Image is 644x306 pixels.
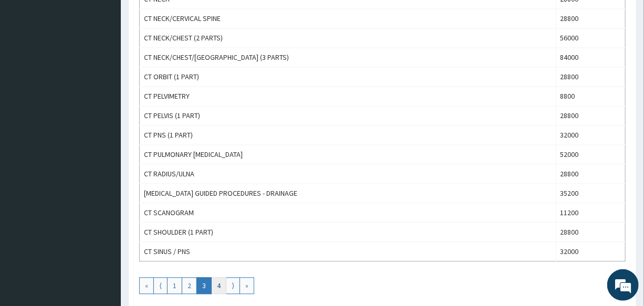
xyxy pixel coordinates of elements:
a: Go to previous page [153,277,168,294]
td: [MEDICAL_DATA] GUIDED PROCEDURES - DRAINAGE [140,184,556,203]
td: CT NECK/CERVICAL SPINE [140,9,556,28]
td: CT ORBIT (1 PART) [140,67,556,87]
span: We're online! [61,88,145,194]
td: 28800 [556,106,625,125]
a: Go to page number 1 [167,277,182,294]
td: CT SHOULDER (1 PART) [140,223,556,242]
a: Go to page number 4 [211,277,226,294]
td: 56000 [556,28,625,48]
td: CT PULMONARY [MEDICAL_DATA] [140,145,556,164]
td: 35200 [556,184,625,203]
a: Go to last page [240,277,254,294]
a: Go to page number 3 [196,277,212,294]
td: CT NECK/CHEST (2 PARTS) [140,28,556,48]
td: 28800 [556,164,625,184]
a: Go to first page [139,277,154,294]
td: 8800 [556,87,625,106]
td: 28800 [556,223,625,242]
td: 32000 [556,125,625,145]
td: CT SCANOGRAM [140,203,556,223]
textarea: Type your message and hit 'Enter' [5,199,200,236]
td: CT PELVIMETRY [140,87,556,106]
td: CT PELVIS (1 PART) [140,106,556,125]
td: 32000 [556,242,625,261]
a: Go to page number 2 [182,277,197,294]
td: 28800 [556,67,625,87]
td: CT PNS (1 PART) [140,125,556,145]
div: Chat with us now [55,59,176,72]
img: d_794563401_company_1708531726252_794563401 [19,52,43,79]
td: 28800 [556,9,625,28]
td: CT RADIUS/ULNA [140,164,556,184]
td: 11200 [556,203,625,223]
td: 52000 [556,145,625,164]
td: 84000 [556,48,625,67]
a: Go to next page [226,277,240,294]
td: CT SINUS / PNS [140,242,556,261]
td: CT NECK/CHEST/[GEOGRAPHIC_DATA] (3 PARTS) [140,48,556,67]
div: Minimize live chat window [172,5,198,30]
